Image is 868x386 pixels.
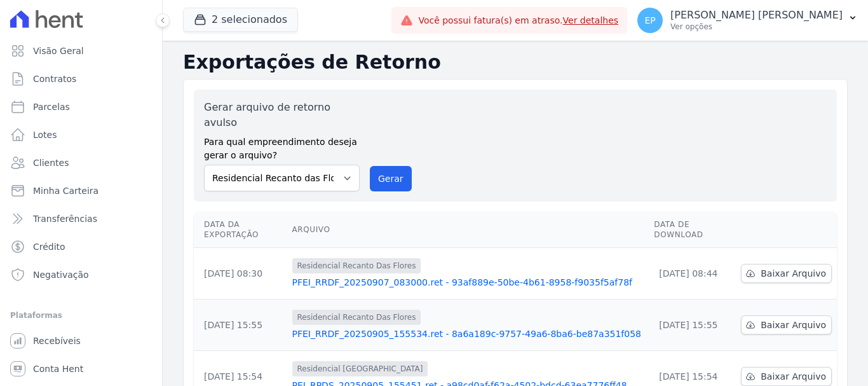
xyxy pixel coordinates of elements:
[563,15,619,25] a: Ver detalhes
[5,122,157,148] a: Lotes
[183,51,848,74] h2: Exportações de Retorno
[644,16,655,25] span: EP
[33,362,83,375] span: Conta Hent
[33,128,57,141] span: Lotes
[292,258,421,273] span: Residencial Recanto Das Flores
[5,178,157,203] a: Minha Carteira
[5,150,157,176] a: Clientes
[292,276,644,289] a: PFEI_RRDF_20250907_083000.ret - 93af889e-50be-4b61-8958-f9035f5af78f
[292,361,428,376] span: Residencial [GEOGRAPHIC_DATA]
[33,240,65,253] span: Crédito
[5,66,157,92] a: Contratos
[33,268,89,281] span: Negativação
[10,308,152,323] div: Plataformas
[204,130,360,162] label: Para qual empreendimento deseja gerar o arquivo?
[292,310,421,325] span: Residencial Recanto Das Flores
[5,38,157,64] a: Visão Geral
[761,319,826,331] span: Baixar Arquivo
[370,166,412,191] button: Gerar
[194,300,287,351] td: [DATE] 15:55
[670,9,843,22] p: [PERSON_NAME] [PERSON_NAME]
[33,334,81,347] span: Recebíveis
[5,206,157,231] a: Transferências
[5,94,157,120] a: Parcelas
[649,212,736,248] th: Data de Download
[5,234,157,259] a: Crédito
[33,212,97,225] span: Transferências
[418,14,618,27] span: Você possui fatura(s) em atraso.
[649,300,736,351] td: [DATE] 15:55
[204,100,360,130] label: Gerar arquivo de retorno avulso
[194,248,287,300] td: [DATE] 08:30
[33,72,76,85] span: Contratos
[33,184,98,197] span: Minha Carteira
[183,8,298,32] button: 2 selecionados
[287,212,649,248] th: Arquivo
[33,100,70,113] span: Parcelas
[33,156,69,169] span: Clientes
[5,262,157,287] a: Negativação
[292,327,644,340] a: PFEI_RRDF_20250905_155534.ret - 8a6a189c-9757-49a6-8ba6-be87a351f058
[761,370,826,383] span: Baixar Arquivo
[741,264,832,283] a: Baixar Arquivo
[670,22,843,32] p: Ver opções
[627,3,868,38] button: EP [PERSON_NAME] [PERSON_NAME] Ver opções
[761,267,826,280] span: Baixar Arquivo
[194,212,287,248] th: Data da Exportação
[5,328,157,354] a: Recebíveis
[649,248,736,300] td: [DATE] 08:44
[741,315,832,334] a: Baixar Arquivo
[33,45,84,57] span: Visão Geral
[5,356,157,382] a: Conta Hent
[741,367,832,386] a: Baixar Arquivo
